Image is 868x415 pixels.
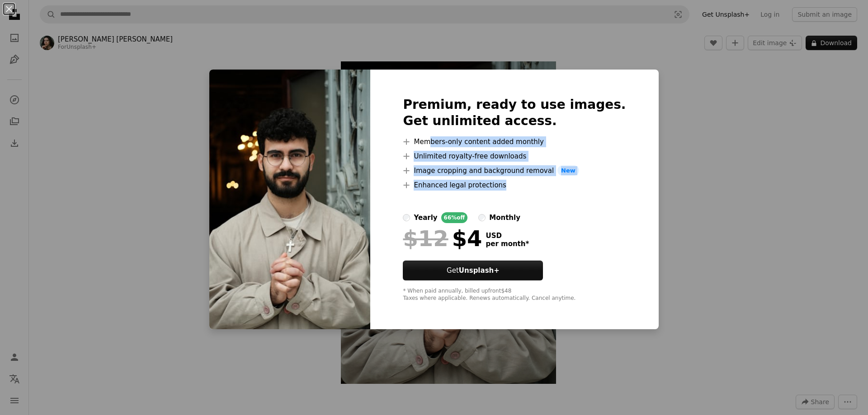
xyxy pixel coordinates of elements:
span: per month * [486,240,529,248]
li: Members-only content added monthly [403,136,626,147]
div: * When paid annually, billed upfront $48 Taxes where applicable. Renews automatically. Cancel any... [403,288,626,302]
h2: Premium, ready to use images. Get unlimited access. [403,97,626,129]
img: premium_photo-1678197937465-bdbc4ed95815 [209,70,370,330]
input: yearly66%off [403,214,410,221]
div: yearly [414,212,437,223]
li: Enhanced legal protections [403,180,626,191]
button: GetUnsplash+ [403,261,543,280]
span: New [557,165,579,176]
div: 66% off [441,212,468,223]
input: monthly [478,214,486,221]
strong: Unsplash+ [459,266,500,275]
div: $4 [403,227,482,250]
span: USD [486,232,529,240]
span: $12 [403,227,448,250]
li: Image cropping and background removal [403,165,626,176]
li: Unlimited royalty-free downloads [403,151,626,162]
div: monthly [489,212,520,223]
